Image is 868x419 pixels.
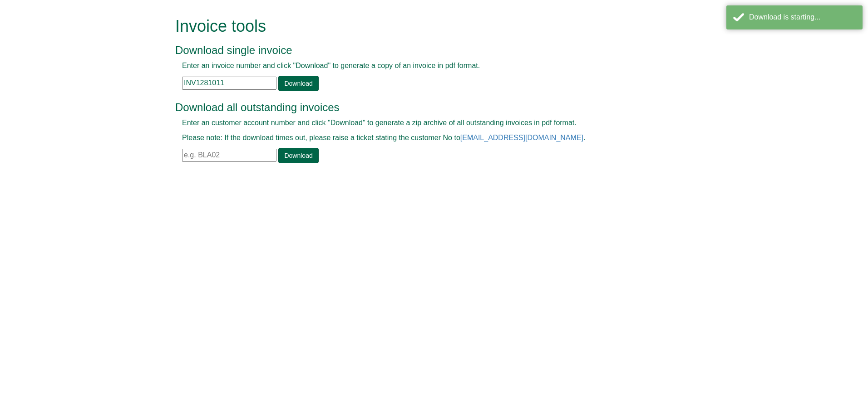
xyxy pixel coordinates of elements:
p: Enter an invoice number and click "Download" to generate a copy of an invoice in pdf format. [182,61,666,71]
p: Enter an customer account number and click "Download" to generate a zip archive of all outstandin... [182,118,666,128]
a: Download [278,76,318,91]
a: Download [278,148,318,163]
h1: Invoice tools [175,17,672,35]
h3: Download all outstanding invoices [175,102,672,113]
input: e.g. BLA02 [182,149,276,162]
p: Please note: If the download times out, please raise a ticket stating the customer No to . [182,133,666,143]
div: Download is starting... [749,12,856,23]
a: [EMAIL_ADDRESS][DOMAIN_NAME] [460,134,583,141]
h3: Download single invoice [175,44,672,56]
input: e.g. INV1234 [182,77,276,90]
